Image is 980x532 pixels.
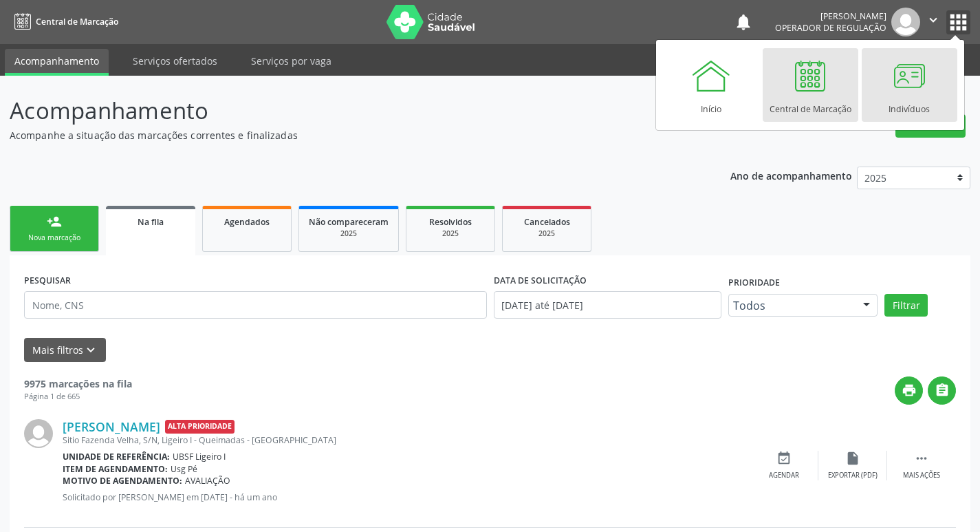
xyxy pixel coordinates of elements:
[63,491,750,503] p: Solicitado por [PERSON_NAME] em [DATE] - há um ano
[763,48,858,122] a: Central de Marcação
[10,10,118,33] a: Central de Marcação
[10,128,682,142] p: Acompanhe a situação das marcações correntes e finalizadas
[429,216,472,228] span: Resolvidos
[862,48,957,122] a: Indivíduos
[416,228,485,239] div: 2025
[946,10,970,34] button: apps
[884,294,928,317] button: Filtrar
[24,419,53,448] img: img
[309,216,389,228] span: Não compareceram
[24,270,71,291] label: PESQUISAR
[63,463,168,475] b: Item de agendamento:
[776,451,792,466] i: event_available
[20,233,89,243] div: Nova marcação
[24,338,106,362] button: Mais filtroskeyboard_arrow_down
[512,228,581,239] div: 2025
[734,12,753,32] button: notifications
[902,383,917,398] i: print
[185,475,230,487] span: AVALIAÇÃO
[10,94,682,128] p: Acompanhamento
[47,214,62,229] div: person_add
[895,376,923,405] button: print
[935,383,950,398] i: 
[63,419,160,434] a: [PERSON_NAME]
[173,451,226,462] span: UBSF Ligeiro I
[920,8,946,36] button: 
[24,377,132,390] strong: 9975 marcações na fila
[63,475,182,487] b: Motivo de agendamento:
[138,216,164,228] span: Na fila
[914,451,929,466] i: 
[733,299,850,312] span: Todos
[730,167,852,184] p: Ano de acompanhamento
[171,463,197,475] span: Usg Pé
[241,49,341,73] a: Serviços por vaga
[123,49,227,73] a: Serviços ofertados
[224,216,270,228] span: Agendados
[928,376,956,405] button: 
[524,216,570,228] span: Cancelados
[775,10,886,22] div: [PERSON_NAME]
[828,471,878,480] div: Exportar (PDF)
[775,22,886,34] span: Operador de regulação
[664,48,759,122] a: Início
[728,273,780,294] label: Prioridade
[309,228,389,239] div: 2025
[845,451,860,466] i: insert_drive_file
[494,291,721,319] input: Selecione um intervalo
[36,16,118,28] span: Central de Marcação
[24,391,132,403] div: Página 1 de 665
[5,49,109,76] a: Acompanhamento
[63,434,750,446] div: Sitio Fazenda Velha, S/N, Ligeiro I - Queimadas - [GEOGRAPHIC_DATA]
[63,451,170,462] b: Unidade de referência:
[926,12,941,28] i: 
[769,471,799,480] div: Agendar
[494,270,587,291] label: DATA DE SOLICITAÇÃO
[903,471,940,480] div: Mais ações
[165,420,235,434] span: Alta Prioridade
[891,8,920,36] img: img
[24,291,487,319] input: Nome, CNS
[83,343,98,358] i: keyboard_arrow_down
